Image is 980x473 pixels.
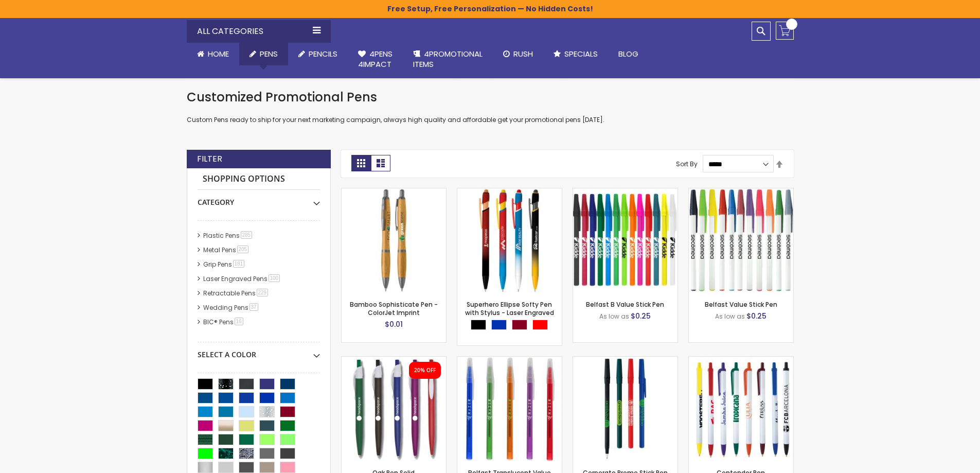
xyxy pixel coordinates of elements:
img: Belfast Value Stick Pen [689,188,793,293]
a: Grip Pens181 [201,260,248,269]
span: 4Pens 4impact [358,48,393,69]
strong: Grid [351,155,371,171]
a: 4PROMOTIONALITEMS [403,43,493,76]
div: All Categories [187,20,331,43]
a: Plastic Pens285 [201,231,256,240]
a: Rush [493,43,543,65]
div: Black [471,320,486,330]
span: Rush [513,48,533,59]
a: Wedding Pens37 [201,303,262,312]
strong: Filter [197,153,222,165]
div: Select A Color [198,342,320,360]
span: $0.25 [746,311,767,321]
span: 285 [241,231,253,239]
div: Category [198,190,320,207]
a: Belfast B Value Stick Pen [586,300,664,309]
span: Specials [564,48,598,59]
a: Oak Pen Solid [342,356,446,365]
a: Bamboo Sophisticate Pen - ColorJet Imprint [342,188,446,197]
span: Pens [260,48,278,59]
div: 20% OFF [414,367,436,374]
a: Bamboo Sophisticate Pen - ColorJet Imprint [350,300,438,317]
span: Pencils [309,48,337,59]
span: 205 [237,246,249,253]
a: BIC® Pens16 [201,318,247,326]
img: Belfast B Value Stick Pen [573,188,678,293]
span: As low as [715,312,745,321]
span: 100 [269,274,280,282]
a: Belfast Value Stick Pen [705,300,777,309]
a: Pens [239,43,288,65]
a: Superhero Ellipse Softy Pen with Stylus - Laser Engraved [457,188,562,197]
a: Contender Pen [689,356,793,365]
span: 229 [257,289,269,296]
a: Laser Engraved Pens100 [201,274,284,283]
span: 16 [235,318,243,325]
img: Oak Pen Solid [342,357,446,461]
span: 4PROMOTIONAL ITEMS [413,48,483,69]
label: Sort By [676,160,698,168]
span: Home [208,48,229,59]
span: As low as [599,312,629,321]
a: Blog [608,43,649,65]
a: Retractable Pens229 [201,289,272,297]
div: Custom Pens ready to ship for your next marketing campaign, always high quality and affordable ge... [187,89,794,125]
span: Blog [618,48,638,59]
span: 37 [250,303,258,311]
a: Belfast Translucent Value Stick Pen [457,356,562,365]
a: Belfast B Value Stick Pen [573,188,678,197]
img: Contender Pen [689,357,793,461]
div: Red [532,320,548,330]
div: Burgundy [512,320,527,330]
span: 181 [233,260,245,268]
span: $0.25 [631,311,651,321]
h1: Customized Promotional Pens [187,89,794,106]
a: Metal Pens205 [201,246,253,254]
span: $0.01 [385,319,403,329]
img: Superhero Ellipse Softy Pen with Stylus - Laser Engraved [457,188,562,293]
a: Pencils [288,43,348,65]
img: Bamboo Sophisticate Pen - ColorJet Imprint [342,188,446,293]
a: Superhero Ellipse Softy Pen with Stylus - Laser Engraved [465,300,554,317]
a: Home [187,43,239,65]
a: 4Pens4impact [348,43,403,76]
img: Corporate Promo Stick Pen [573,357,678,461]
a: Corporate Promo Stick Pen [573,356,678,365]
a: Belfast Value Stick Pen [689,188,793,197]
strong: Shopping Options [198,168,320,190]
a: Specials [543,43,608,65]
div: Blue [491,320,507,330]
img: Belfast Translucent Value Stick Pen [457,357,562,461]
